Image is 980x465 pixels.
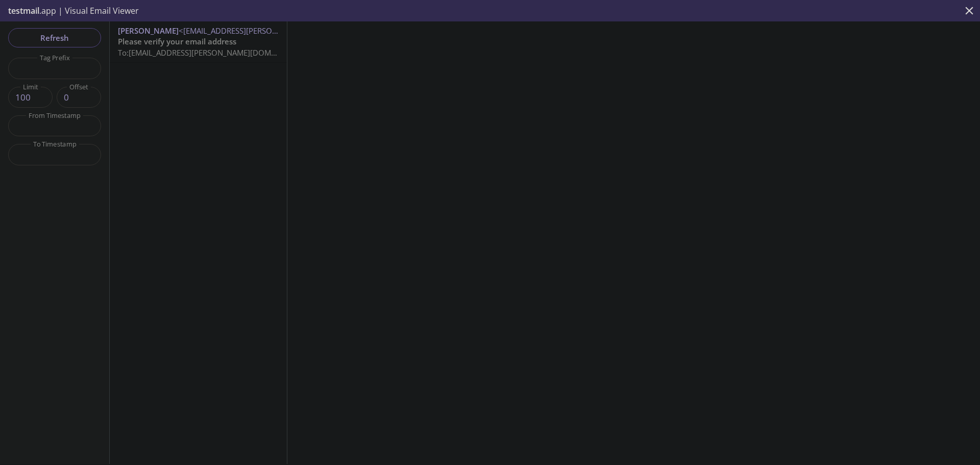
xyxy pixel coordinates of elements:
[118,36,236,46] span: Please verify your email address
[8,5,39,16] span: testmail
[8,28,101,47] button: Refresh
[16,31,93,44] span: Refresh
[179,26,370,36] span: <[EMAIL_ADDRESS][PERSON_NAME][DOMAIN_NAME]>
[118,47,310,58] span: To: [EMAIL_ADDRESS][PERSON_NAME][DOMAIN_NAME]
[118,26,179,36] span: [PERSON_NAME]
[110,21,287,63] nav: emails
[110,21,287,62] div: [PERSON_NAME]<[EMAIL_ADDRESS][PERSON_NAME][DOMAIN_NAME]>Please verify your email addressTo:[EMAIL...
